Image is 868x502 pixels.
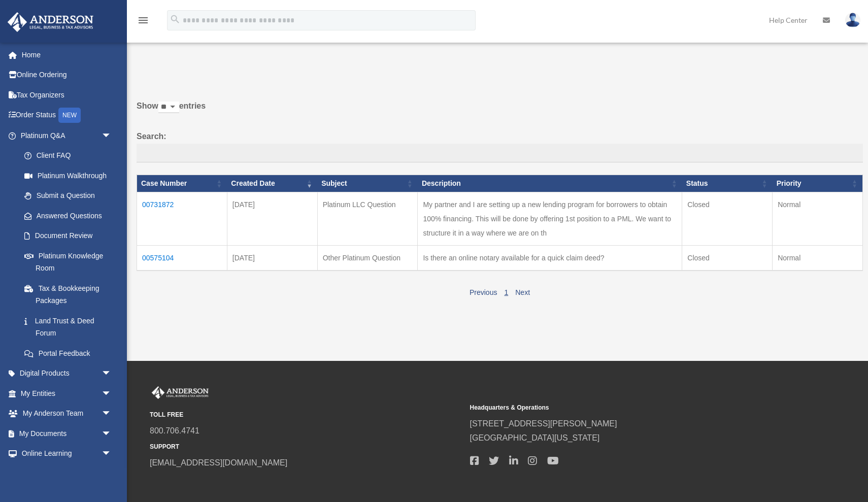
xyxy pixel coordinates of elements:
[7,463,127,484] a: Billingarrow_drop_down
[137,192,227,246] td: 00731872
[150,442,463,452] small: SUPPORT
[418,192,682,246] td: My partner and I are setting up a new lending program for borrowers to obtain 100% financing. Thi...
[5,12,96,32] img: Anderson Advisors Platinum Portal
[150,386,211,399] img: Anderson Advisors Platinum Portal
[137,144,863,163] input: Search:
[14,165,122,186] a: Platinum Walkthrough
[14,246,122,278] a: Platinum Knowledge Room
[150,410,463,420] small: TOLL FREE
[14,146,122,166] a: Client FAQ
[158,102,179,113] select: Showentries
[7,105,127,126] a: Order StatusNEW
[150,426,199,435] a: 800.706.4741
[504,288,508,296] a: 1
[773,246,863,271] td: Normal
[682,192,773,246] td: Closed
[227,246,317,271] td: [DATE]
[14,186,122,206] a: Submit a Question
[7,383,127,404] a: My Entitiesarrow_drop_down
[102,423,122,444] span: arrow_drop_down
[515,288,530,296] a: Next
[317,192,418,246] td: Platinum LLC Question
[418,246,682,271] td: Is there an online notary available for a quick claim deed?
[137,18,149,26] a: menu
[845,13,860,27] img: User Pic
[14,278,122,311] a: Tax & Bookkeeping Packages
[14,311,122,343] a: Land Trust & Deed Forum
[773,175,863,192] th: Priority: activate to sort column ascending
[102,363,122,384] span: arrow_drop_down
[470,288,497,296] a: Previous
[137,129,863,163] label: Search:
[317,175,418,192] th: Subject: activate to sort column ascending
[7,85,127,105] a: Tax Organizers
[102,444,122,464] span: arrow_drop_down
[7,125,122,146] a: Platinum Q&Aarrow_drop_down
[470,403,783,413] small: Headquarters & Operations
[682,175,773,192] th: Status: activate to sort column ascending
[170,14,181,25] i: search
[773,192,863,246] td: Normal
[14,206,117,226] a: Answered Questions
[470,419,617,428] a: [STREET_ADDRESS][PERSON_NAME]
[102,383,122,404] span: arrow_drop_down
[227,192,317,246] td: [DATE]
[7,444,127,464] a: Online Learningarrow_drop_down
[470,433,600,442] a: [GEOGRAPHIC_DATA][US_STATE]
[7,404,127,424] a: My Anderson Teamarrow_drop_down
[682,246,773,271] td: Closed
[14,226,122,246] a: Document Review
[102,463,122,484] span: arrow_drop_down
[137,175,227,192] th: Case Number: activate to sort column ascending
[7,65,127,85] a: Online Ordering
[150,458,287,467] a: [EMAIL_ADDRESS][DOMAIN_NAME]
[227,175,317,192] th: Created Date: activate to sort column ascending
[7,45,127,65] a: Home
[14,343,122,363] a: Portal Feedback
[317,246,418,271] td: Other Platinum Question
[58,108,81,123] div: NEW
[137,99,863,123] label: Show entries
[137,14,149,26] i: menu
[7,423,127,444] a: My Documentsarrow_drop_down
[102,125,122,146] span: arrow_drop_down
[102,404,122,424] span: arrow_drop_down
[418,175,682,192] th: Description: activate to sort column ascending
[7,363,127,384] a: Digital Productsarrow_drop_down
[137,246,227,271] td: 00575104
